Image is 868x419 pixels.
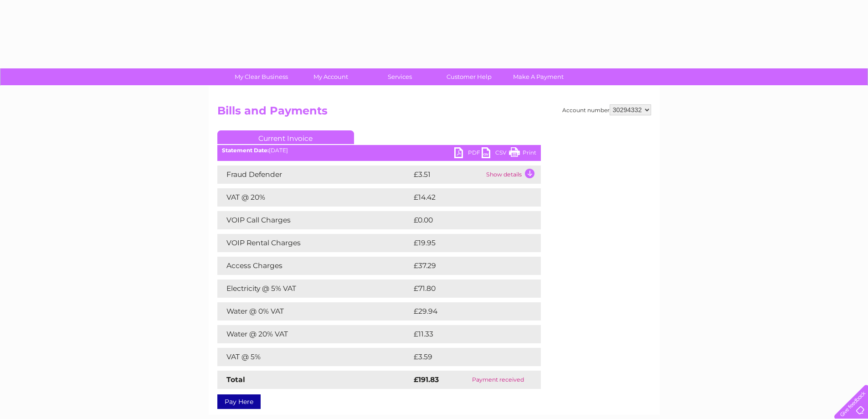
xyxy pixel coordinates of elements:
[411,325,520,343] td: £11.33
[217,348,411,366] td: VAT @ 5%
[509,147,536,160] a: Print
[411,279,522,298] td: £71.80
[411,302,523,321] td: £29.94
[501,68,576,85] a: Make A Payment
[217,279,411,298] td: Electricity @ 5% VAT
[217,325,411,343] td: Water @ 20% VAT
[562,104,651,115] div: Account number
[414,375,439,384] strong: £191.83
[217,394,261,409] a: Pay Here
[217,166,411,184] td: Fraud Defender
[293,68,368,85] a: My Account
[217,257,411,275] td: Access Charges
[217,211,411,229] td: VOIP Call Charges
[411,257,522,275] td: £37.29
[362,68,437,85] a: Services
[411,211,520,229] td: £0.00
[217,234,411,252] td: VOIP Rental Charges
[411,166,484,184] td: £3.51
[431,68,507,85] a: Customer Help
[482,147,509,160] a: CSV
[411,188,522,207] td: £14.42
[454,147,482,160] a: PDF
[226,375,245,384] strong: Total
[217,130,354,144] a: Current Invoice
[217,302,411,321] td: Water @ 0% VAT
[224,68,299,85] a: My Clear Business
[411,348,519,366] td: £3.59
[222,147,269,154] b: Statement Date:
[456,371,540,389] td: Payment received
[484,166,541,184] td: Show details
[217,104,651,122] h2: Bills and Payments
[217,147,541,154] div: [DATE]
[411,234,522,252] td: £19.95
[217,188,411,207] td: VAT @ 20%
